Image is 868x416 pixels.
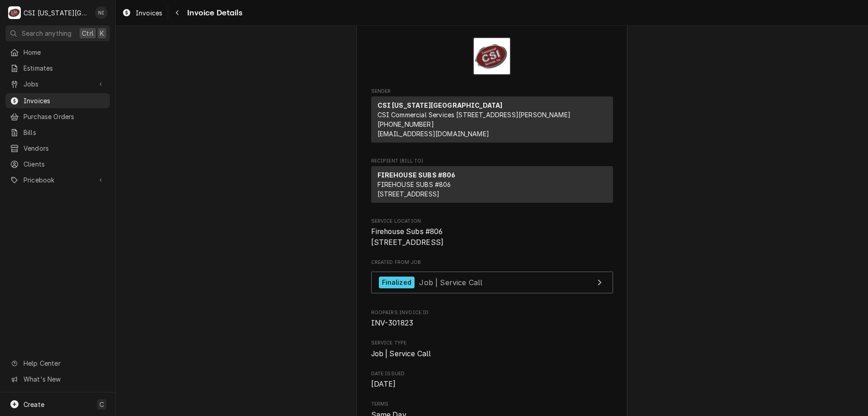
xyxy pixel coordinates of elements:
[5,172,110,187] a: Go to Pricebook
[82,29,94,38] span: Ctrl
[24,112,105,121] span: Purchase Orders
[377,120,434,128] a: [PHONE_NUMBER]
[377,130,489,138] a: [EMAIL_ADDRESS][DOMAIN_NAME]
[371,226,613,248] span: Service Location
[377,171,456,179] strong: FIREHOUSE SUBS #806
[24,374,104,384] span: What's New
[5,61,110,76] a: Estimates
[473,37,511,75] img: Logo
[371,259,613,298] div: Created From Job
[371,166,613,203] div: Recipient (Bill To)
[184,7,242,19] span: Invoice Details
[24,401,44,408] span: Create
[99,400,104,409] span: C
[371,349,613,359] span: Service Type
[24,359,104,368] span: Help Center
[5,372,110,387] a: Go to What's New
[377,111,571,119] span: CSI Commercial Services [STREET_ADDRESS][PERSON_NAME]
[371,218,613,225] span: Service Location
[8,6,21,19] div: C
[24,96,105,105] span: Invoices
[118,5,166,20] a: Invoices
[371,96,613,146] div: Sender
[100,29,104,38] span: K
[371,319,414,327] span: INV-301823
[371,370,613,378] span: Date Issued
[24,63,105,73] span: Estimates
[5,125,110,140] a: Bills
[371,88,613,147] div: Invoice Sender
[5,157,110,172] a: Clients
[371,339,613,347] span: Service Type
[24,79,92,89] span: Jobs
[371,158,613,207] div: Invoice Recipient
[5,25,110,41] button: Search anythingCtrlK
[95,6,108,19] div: Nate Ingram's Avatar
[371,370,613,390] div: Date Issued
[371,227,444,247] span: Firehouse Subs #806 [STREET_ADDRESS]
[24,8,90,18] div: CSI [US_STATE][GEOGRAPHIC_DATA]
[24,128,105,137] span: Bills
[5,45,110,60] a: Home
[5,77,110,91] a: Go to Jobs
[371,318,613,329] span: Roopairs Invoice ID
[24,159,105,169] span: Clients
[371,401,613,408] span: Terms
[419,277,482,287] span: Job | Service Call
[8,6,21,19] div: CSI Kansas City's Avatar
[170,5,184,20] button: Navigate back
[377,101,503,109] strong: CSI [US_STATE][GEOGRAPHIC_DATA]
[371,339,613,359] div: Service Type
[371,309,613,316] span: Roopairs Invoice ID
[371,166,613,206] div: Recipient (Bill To)
[5,356,110,371] a: Go to Help Center
[95,6,108,19] div: NI
[24,143,105,153] span: Vendors
[5,141,110,156] a: Vendors
[371,218,613,248] div: Service Location
[24,48,105,57] span: Home
[379,277,415,289] div: Finalized
[371,88,613,95] span: Sender
[371,259,613,266] span: Created From Job
[5,109,110,124] a: Purchase Orders
[371,379,613,390] span: Date Issued
[136,8,162,18] span: Invoices
[371,96,613,143] div: Sender
[371,349,431,358] span: Job | Service Call
[371,158,613,165] span: Recipient (Bill To)
[371,380,396,388] span: [DATE]
[24,175,92,185] span: Pricebook
[371,309,613,329] div: Roopairs Invoice ID
[371,272,613,294] a: View Job
[377,181,451,198] span: FIREHOUSE SUBS #806 [STREET_ADDRESS]
[22,29,71,38] span: Search anything
[5,93,110,108] a: Invoices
